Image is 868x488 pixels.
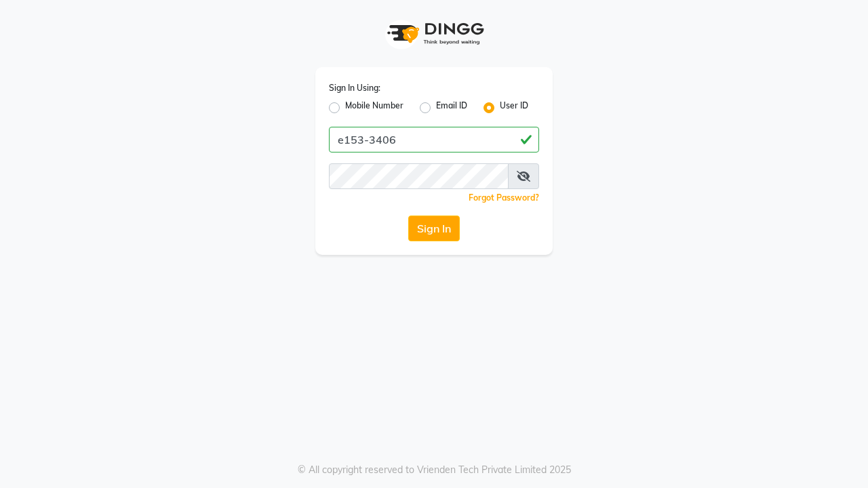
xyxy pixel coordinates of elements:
[329,127,539,152] input: Username
[345,100,403,116] label: Mobile Number
[408,216,460,241] button: Sign In
[329,163,509,189] input: Username
[436,100,467,116] label: Email ID
[469,192,539,203] a: Forgot Password?
[500,100,528,116] label: User ID
[380,14,488,54] img: logo1.svg
[329,82,380,94] label: Sign In Using:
